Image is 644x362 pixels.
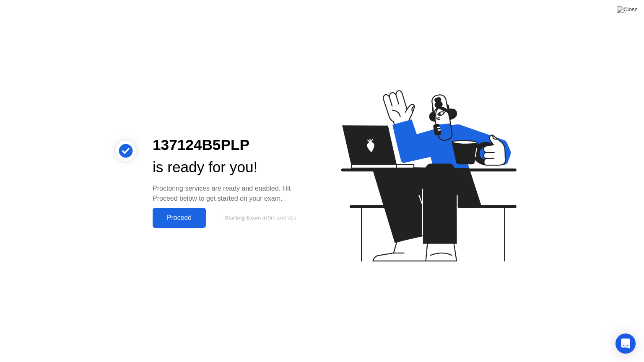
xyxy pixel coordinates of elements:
[615,334,636,354] div: Open Intercom Messenger
[617,6,638,13] img: Close
[153,156,309,178] div: is ready for you!
[153,208,206,228] button: Proceed
[268,215,296,221] span: 9m and 51s
[210,210,309,226] button: Starting Exam in9m and 51s
[155,214,203,222] div: Proceed
[153,184,309,204] div: Proctoring services are ready and enabled. Hit Proceed below to get started on your exam.
[153,134,309,156] div: 137124B5PLP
